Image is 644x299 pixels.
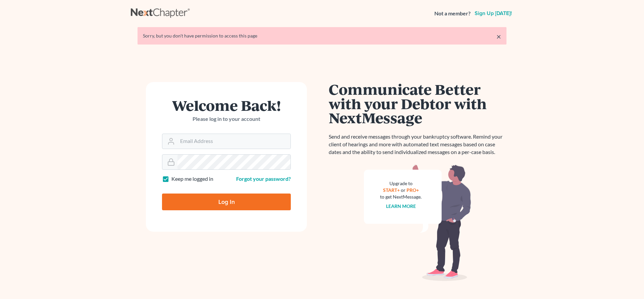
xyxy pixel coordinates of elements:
img: nextmessage_bg-59042aed3d76b12b5cd301f8e5b87938c9018125f34e5fa2b7a6b67550977c72.svg [364,164,471,281]
p: Please log in to your account [162,115,291,123]
a: Forgot your password? [236,175,291,182]
strong: Not a member? [434,10,471,17]
a: × [496,32,501,41]
span: or [401,187,406,193]
div: to get NextMessage. [380,194,422,200]
h1: Welcome Back! [162,98,291,113]
input: Email Address [177,134,290,149]
p: Send and receive messages through your bankruptcy software. Remind your client of hearings and mo... [329,133,506,156]
a: PRO+ [407,187,419,193]
label: Keep me logged in [171,175,213,183]
a: START+ [383,187,400,193]
h1: Communicate Better with your Debtor with NextMessage [329,82,506,125]
div: Upgrade to [380,180,422,187]
input: Log In [162,194,291,210]
div: Sorry, but you don't have permission to access this page [143,32,501,39]
a: Learn more [386,203,416,209]
a: Sign up [DATE]! [473,11,513,16]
